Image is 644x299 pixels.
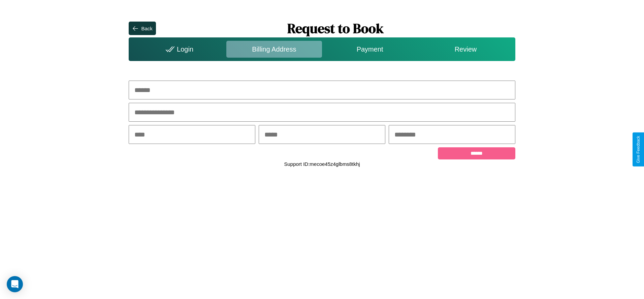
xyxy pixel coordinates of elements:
div: Open Intercom Messenger [7,276,23,292]
button: Back [129,22,156,35]
div: Billing Address [226,41,322,58]
div: Give Feedback [636,136,641,163]
div: Back [141,26,152,31]
div: Payment [322,41,418,58]
div: Login [130,41,226,58]
p: Support ID: mecoe45z4glbms8tkhj [284,159,360,169]
div: Review [418,41,513,58]
h1: Request to Book [156,19,515,37]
